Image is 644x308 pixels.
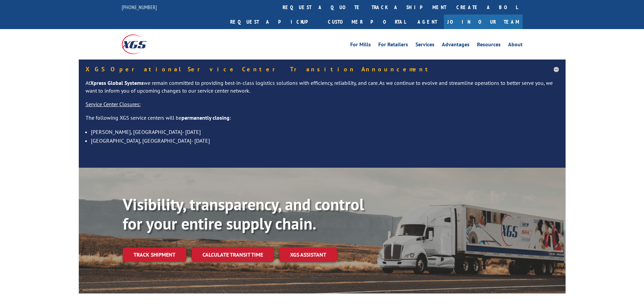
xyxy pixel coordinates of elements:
a: Resources [477,42,501,49]
h5: XGS Operational Service Center Transition Announcement [86,66,559,72]
a: Advantages [442,42,470,49]
a: Track shipment [123,247,186,262]
a: Request a pickup [225,15,323,29]
a: Services [415,42,434,49]
p: The following XGS service centers will be : [86,114,559,127]
a: For Retailers [378,42,408,49]
strong: Xpress Global Systems [90,79,144,86]
a: Calculate transit time [192,247,274,262]
li: [GEOGRAPHIC_DATA], [GEOGRAPHIC_DATA]- [DATE] [91,136,559,145]
a: Join Our Team [444,15,523,29]
a: Agent [411,15,444,29]
a: [PHONE_NUMBER] [122,4,157,10]
u: Service Center Closures: [86,101,141,108]
a: Customer Portal [323,15,411,29]
strong: permanently closing [182,114,230,121]
p: At we remain committed to providing best-in-class logistics solutions with efficiency, reliabilit... [86,79,559,101]
b: Visibility, transparency, and control for your entire supply chain. [123,194,364,234]
a: For Mills [350,42,371,49]
a: XGS ASSISTANT [279,247,337,262]
a: About [508,42,523,49]
li: [PERSON_NAME], [GEOGRAPHIC_DATA]- [DATE] [91,127,559,136]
